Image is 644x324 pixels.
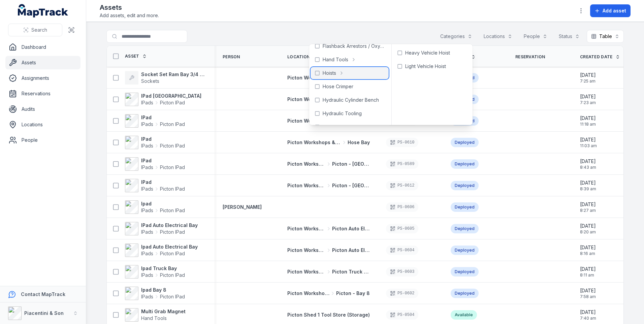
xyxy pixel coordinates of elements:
span: Heavy Vehicle Hoist [405,50,450,56]
a: Socket Set Ram Bay 3/4 & 1” Drive ImpactSockets [125,71,206,85]
span: [DATE] [580,72,596,78]
span: Picton Workshops & Bays [287,247,325,254]
span: [DATE] [580,158,596,165]
a: Picton Workshops & BaysPicton - [GEOGRAPHIC_DATA] [287,74,370,81]
div: PS-0606 [386,202,418,212]
time: 05/09/2025, 8:39:40 am [580,180,596,192]
a: IPad [GEOGRAPHIC_DATA]IPadsPicton IPad [125,93,201,106]
strong: IPad [GEOGRAPHIC_DATA] [141,93,201,99]
span: Picton Workshops & Bays [287,118,325,124]
span: IPads [141,186,153,192]
time: 08/09/2025, 7:25:36 am [580,72,596,84]
div: PS-0612 [386,181,418,190]
span: 7:58 am [580,294,596,299]
span: Add assets, edit and more. [100,12,159,19]
strong: IPad [141,179,185,186]
span: [DATE] [580,180,596,186]
span: 8:39 am [580,186,596,192]
div: PS-0604 [386,246,418,255]
a: Picton Workshops & BaysPicton Auto Electrical Bay [287,247,370,254]
span: 11:03 am [580,143,597,149]
strong: [PERSON_NAME] [223,204,262,210]
strong: IPad [141,114,185,121]
strong: Multi Grab Magnet [141,308,186,315]
time: 05/09/2025, 11:18:22 am [580,115,596,127]
span: Picton IPad [160,250,185,257]
span: Picton - [GEOGRAPHIC_DATA] [332,161,370,167]
a: Picton Workshops & BaysPicton Auto Electrical Bay [287,225,370,232]
a: Picton Workshops & BaysPicton Light Vehicle Bay [287,96,370,103]
span: Location [287,54,310,60]
time: 05/09/2025, 11:03:23 am [580,136,597,149]
strong: Ipad Truck Bay [141,265,185,272]
span: Hose Bay [348,139,370,146]
span: Search [31,27,47,33]
span: Hand Tools [323,56,348,63]
span: IPads [141,99,153,106]
a: Picton Workshops & BaysPicton - [GEOGRAPHIC_DATA] [287,161,370,167]
strong: IPad [141,157,185,164]
time: 05/09/2025, 8:20:23 am [580,223,596,235]
a: Picton Workshops & BaysPicton Shed 2 Fabrication Shop [287,118,370,124]
span: Picton - Bay 8 [336,290,370,297]
button: Locations [479,30,517,43]
time: 05/09/2025, 8:27:09 am [580,201,596,213]
span: 8:27 am [580,208,596,213]
time: 05/09/2025, 8:16:52 am [580,244,596,256]
strong: Socket Set Ram Bay 3/4 & 1” Drive Impact [141,71,206,78]
div: Deployed [451,224,479,233]
span: Picton Workshops & Bays [287,268,325,275]
time: 05/09/2025, 8:11:41 am [580,266,596,278]
div: Deployed [451,289,479,298]
strong: Ipad Auto Electrical Bay [141,244,198,250]
span: [DATE] [580,201,596,208]
span: Picton Workshops & Bays [287,225,325,232]
a: IPadIPadsPicton IPad [125,136,185,149]
div: PS-0605 [386,224,418,233]
span: Picton IPad [160,293,185,300]
div: Deployed [451,246,479,255]
div: PS-0602 [386,289,418,298]
button: Add asset [590,4,631,17]
span: IPads [141,272,153,279]
span: Sockets [141,78,159,84]
span: [DATE] [580,223,596,229]
span: Hose Crimper [323,83,353,90]
time: 05/09/2025, 8:43:47 am [580,158,596,170]
div: PS-0589 [386,159,418,169]
a: Ipad Truck BayIPadsPicton IPad [125,265,185,279]
time: 05/09/2025, 7:40:05 am [580,309,596,321]
span: [DATE] [580,309,596,316]
span: Picton IPad [160,121,185,128]
span: [DATE] [580,136,597,143]
a: MapTrack [18,4,68,18]
span: IPads [141,229,153,235]
div: PS-0603 [386,267,418,277]
strong: IPad [141,136,185,142]
span: Picton Workshops & Bays [287,161,325,167]
span: Flashback Arrestors / Oxy Sets [323,43,385,50]
div: Deployed [451,181,479,190]
a: Picton Shed 1 Tool Store (Storage) [287,312,370,318]
span: Hydraulic Cylinder Bench [323,97,379,103]
h2: Assets [100,3,159,12]
a: IpadIPadsPicton IPad [125,200,185,214]
span: IPads [141,207,153,214]
span: 8:20 am [580,229,596,235]
span: Picton IPad [160,186,185,192]
div: Deployed [451,202,479,212]
span: Picton Workshops & Bays [287,290,329,297]
span: Add asset [603,7,626,14]
span: Picton Shed 1 Tool Store (Storage) [287,312,370,318]
span: 11:18 am [580,122,596,127]
a: Asset [125,54,147,59]
a: Picton Workshops & BaysPicton - Bay 8 [287,290,370,297]
a: Ipad Bay 8IPadsPicton IPad [125,287,185,300]
div: Available [451,310,477,320]
span: [DATE] [580,287,596,294]
span: 7:23 am [580,100,596,105]
span: Picton Auto Electrical Bay [332,247,370,254]
span: Picton IPad [160,99,185,106]
strong: Contact MapTrack [21,291,65,297]
span: Picton Workshops & Bays [287,96,325,103]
